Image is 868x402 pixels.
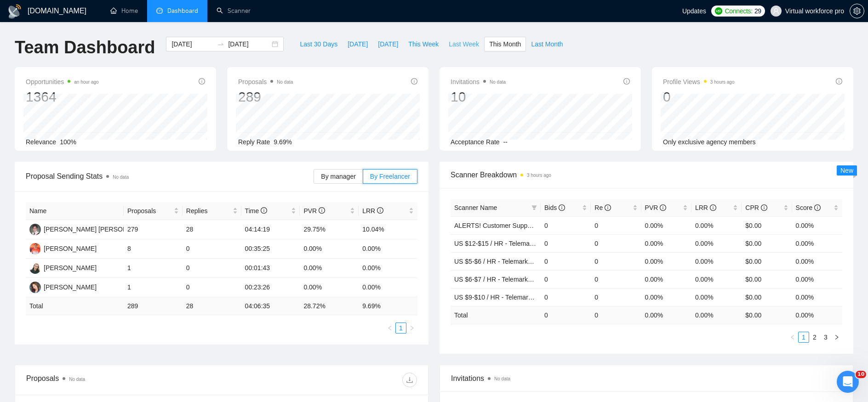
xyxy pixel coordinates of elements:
li: 1 [798,332,809,343]
td: 10.04% [359,220,417,239]
td: 0 [591,288,641,306]
td: 0 [183,259,241,278]
td: $0.00 [742,252,792,270]
time: 3 hours ago [527,173,551,178]
td: $0.00 [742,216,792,234]
td: 8 [124,239,183,259]
span: info-circle [836,78,842,85]
td: 0 [591,306,641,324]
span: LRR [362,207,383,215]
button: right [406,323,417,334]
button: [DATE] [343,37,373,51]
span: This Month [489,39,521,49]
a: searchScanner [217,7,251,15]
span: 10 [856,371,866,378]
td: 0.00% [641,252,691,270]
span: Re [594,204,611,211]
td: 0 [541,216,591,234]
button: This Week [403,37,444,51]
span: This Week [408,39,439,49]
span: info-circle [605,204,611,211]
span: No data [69,377,85,382]
span: Last Month [531,39,563,49]
a: US $5-$6 / HR - Telemarketing [454,258,542,265]
span: Invitations [451,76,506,87]
span: 29 [754,6,761,16]
td: $0.00 [742,270,792,288]
span: Bids [544,204,565,211]
span: No data [113,175,129,180]
a: US $12-$15 / HR - Telemarketing [454,240,549,247]
td: 00:01:43 [241,259,300,278]
th: Replies [183,202,241,220]
a: setting [850,7,864,15]
td: 0 [183,278,241,297]
span: PVR [645,204,667,211]
span: Proposals [238,76,293,87]
button: right [831,332,842,343]
span: filter [531,205,537,210]
span: No data [490,79,506,85]
span: -- [503,138,508,146]
span: [DATE] [378,39,398,49]
span: filter [530,201,539,215]
td: 289 [124,297,183,315]
td: 0.00% [792,252,842,270]
li: 3 [820,332,831,343]
td: 0.00 % [641,306,691,324]
span: info-circle [377,207,383,214]
a: J[PERSON_NAME] [29,264,97,271]
span: info-circle [761,204,767,211]
div: 10 [451,88,506,106]
span: Updates [682,7,706,15]
div: [PERSON_NAME] [PERSON_NAME] [44,224,151,234]
iframe: Intercom live chat [837,371,859,393]
a: LB[PERSON_NAME] [PERSON_NAME] [29,225,151,232]
a: 2 [810,332,820,342]
td: 29.75% [300,220,359,239]
td: 00:23:26 [241,278,300,297]
span: info-circle [261,207,267,214]
div: 289 [238,88,293,106]
img: LB [29,224,41,235]
button: left [787,332,798,343]
span: Invitations [451,373,842,384]
li: Previous Page [787,332,798,343]
th: Proposals [124,202,183,220]
div: [PERSON_NAME] [44,282,97,292]
button: Last 30 Days [295,37,343,51]
span: Time [245,207,267,215]
td: 0 [183,239,241,259]
td: 0.00% [792,288,842,306]
span: info-circle [319,207,325,214]
th: Name [26,202,124,220]
td: $0.00 [742,234,792,252]
button: left [384,323,395,334]
td: 0.00% [300,259,359,278]
a: ALERTS! Customer Support USA [454,222,550,229]
button: [DATE] [373,37,403,51]
span: By Freelancer [370,173,410,180]
span: info-circle [814,204,821,211]
div: [PERSON_NAME] [44,243,97,254]
span: info-circle [411,78,417,85]
td: 0.00% [691,216,742,234]
img: upwork-logo.png [715,7,722,15]
td: 0 [541,252,591,270]
span: to [217,40,224,48]
td: 0 [591,270,641,288]
span: info-circle [199,78,205,85]
td: 0.00% [359,278,417,297]
span: By manager [321,173,355,180]
span: Dashboard [167,7,198,15]
button: download [402,373,417,387]
input: End date [228,39,270,49]
td: 28 [183,297,241,315]
td: 00:35:25 [241,239,300,259]
span: [DATE] [348,39,368,49]
li: 1 [395,323,406,334]
span: New [840,167,853,174]
span: Proposal Sending Stats [26,170,314,182]
span: info-circle [710,204,716,211]
td: 0.00% [691,288,742,306]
